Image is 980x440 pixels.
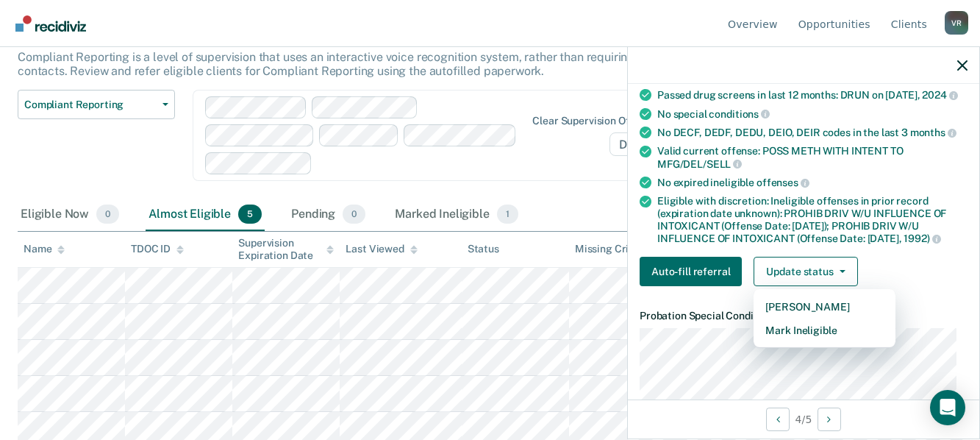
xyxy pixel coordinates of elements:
[709,108,769,120] span: conditions
[640,310,968,322] dt: Probation Special Conditions
[346,243,417,255] div: Last Viewed
[754,257,857,286] button: Update status
[904,233,940,244] span: 1992)
[757,177,809,188] span: offenses
[657,107,968,121] div: No special
[657,145,968,170] div: Valid current offense: POSS METH WITH INTENT TO
[24,99,157,111] span: Compliant Reporting
[766,408,790,431] button: Previous Opportunity
[497,205,518,224] span: 1
[657,88,968,102] div: Passed drug screens in last 12 months: DRUN on [DATE],
[18,50,746,78] p: Compliant Reporting is a level of supervision that uses an interactive voice recognition system, ...
[24,243,65,255] div: Name
[930,390,965,425] div: Open Intercom Messenger
[575,243,652,255] div: Missing Criteria
[18,199,122,231] div: Eligible Now
[238,237,334,262] div: Supervision Expiration Date
[754,289,895,348] div: Dropdown Menu
[468,243,499,255] div: Status
[288,199,368,231] div: Pending
[640,257,742,286] button: Auto-fill referral
[15,15,86,32] img: Recidiviz
[945,11,968,35] div: V R
[640,257,748,286] a: Navigate to form link
[343,205,365,224] span: 0
[146,199,265,231] div: Almost Eligible
[910,127,956,138] span: months
[628,400,979,439] div: 4 / 5
[818,408,841,431] button: Next Opportunity
[657,126,968,139] div: No DECF, DEDF, DEDU, DEIO, DEIR codes in the last 3
[657,158,742,170] span: MFG/DEL/SELL
[945,11,968,35] button: Profile dropdown button
[131,243,184,255] div: TDOC ID
[754,319,895,342] button: Mark Ineligible
[96,205,119,224] span: 0
[922,89,957,101] span: 2024
[238,205,262,224] span: 5
[657,195,968,245] div: Eligible with discretion: Ineligible offenses in prior record (expiration date unknown): PROHIB D...
[392,199,521,231] div: Marked Ineligible
[609,132,660,156] span: D31
[754,295,895,319] button: [PERSON_NAME]
[657,176,968,189] div: No expired ineligible
[532,115,657,127] div: Clear supervision officers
